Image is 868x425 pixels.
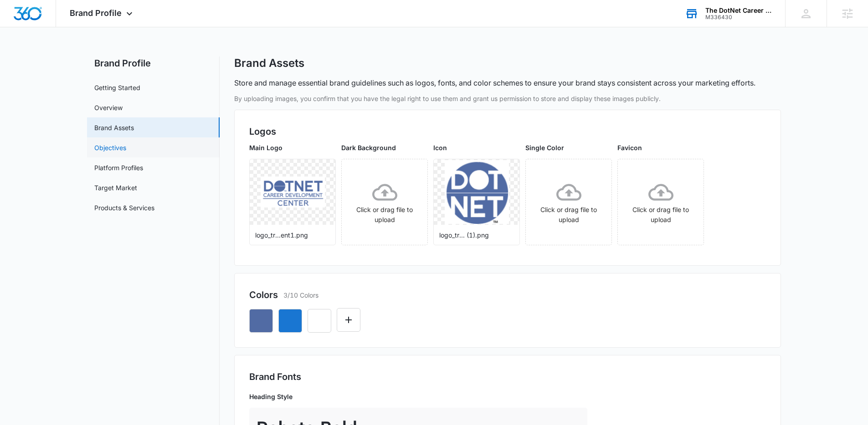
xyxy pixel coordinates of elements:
[618,180,704,225] div: Click or drag file to upload
[705,14,772,20] div: account id
[94,83,140,92] a: Getting Started
[617,143,704,152] p: Favicon
[87,56,220,70] h2: Brand Profile
[94,123,134,132] a: Brand Assets
[337,308,360,332] button: Edit Color
[439,230,514,240] p: logo_tr... (1).png
[249,370,766,384] h2: Brand Fonts
[94,203,154,212] a: Products & Services
[94,143,126,152] a: Objectives
[705,7,772,14] div: account name
[234,56,304,70] h1: Brand Assets
[255,230,330,240] p: logo_tr...ent1.png
[445,160,509,223] img: User uploaded logo
[342,180,427,225] div: Click or drag file to upload
[94,183,137,192] a: Target Market
[341,143,428,152] p: Dark Background
[618,159,704,245] span: Click or drag file to upload
[342,159,427,245] span: Click or drag file to upload
[94,103,123,112] a: Overview
[94,163,143,172] a: Platform Profiles
[433,143,520,152] p: Icon
[526,159,611,245] span: Click or drag file to upload
[249,392,587,401] p: Heading Style
[234,77,755,88] p: Store and manage essential brand guidelines such as logos, fonts, and color schemes to ensure you...
[70,8,122,18] span: Brand Profile
[525,143,612,152] p: Single Color
[261,177,325,207] img: User uploaded logo
[526,180,611,225] div: Click or drag file to upload
[249,143,336,152] p: Main Logo
[249,288,278,302] h2: Colors
[249,125,766,138] h2: Logos
[234,94,781,103] p: By uploading images, you confirm that you have the legal right to use them and grant us permissio...
[283,290,318,300] p: 3/10 Colors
